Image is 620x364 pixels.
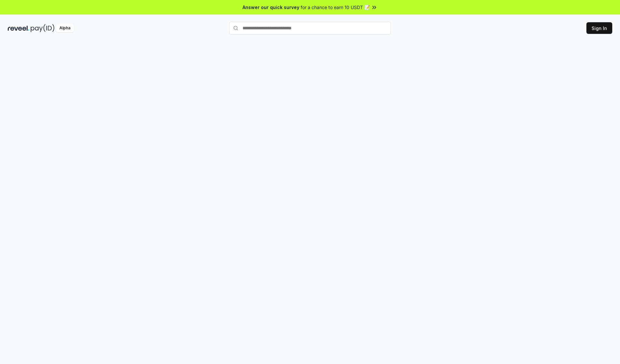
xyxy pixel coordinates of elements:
span: for a chance to earn 10 USDT 📝 [301,4,370,11]
img: reveel_dark [8,24,29,32]
div: Alpha [56,24,74,32]
img: pay_id [31,24,55,32]
span: Answer our quick survey [243,4,299,11]
button: Sign In [586,22,612,34]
